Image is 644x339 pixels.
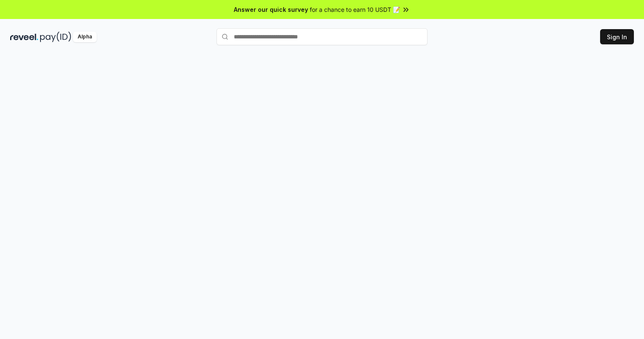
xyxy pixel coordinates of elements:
span: for a chance to earn 10 USDT 📝 [310,5,400,14]
img: reveel_dark [10,32,38,42]
button: Sign In [600,29,634,44]
img: pay_id [40,32,71,42]
div: Alpha [73,32,97,42]
span: Answer our quick survey [234,5,308,14]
